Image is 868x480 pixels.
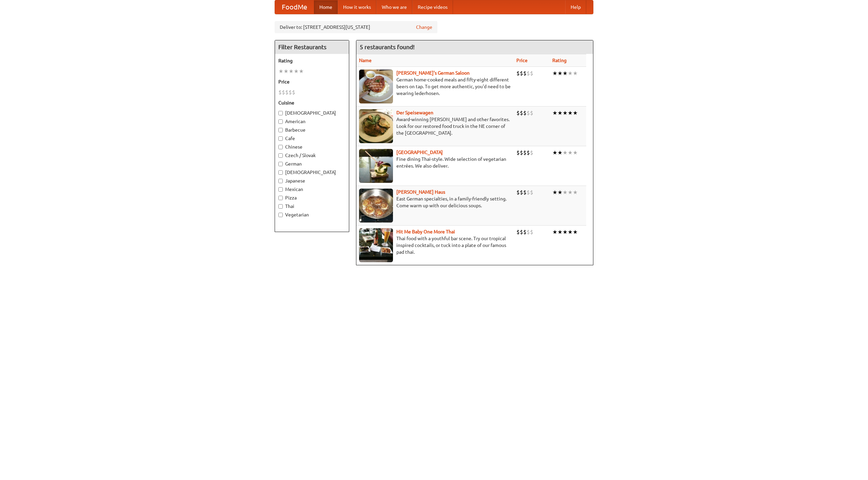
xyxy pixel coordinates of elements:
li: ★ [563,109,568,117]
li: ★ [568,149,573,156]
label: Chinese [278,143,346,150]
input: [DEMOGRAPHIC_DATA] [278,170,283,175]
input: Japanese [278,179,283,183]
li: $ [530,70,533,77]
li: ★ [552,70,557,77]
li: ★ [557,70,563,77]
li: ★ [552,228,557,236]
p: East German specialties, in a family-friendly setting. Come warm up with our delicious soups. [359,195,511,209]
a: Home [314,0,338,14]
label: German [278,160,346,167]
li: $ [520,149,523,156]
input: Pizza [278,196,283,200]
li: ★ [573,149,578,156]
a: Name [359,58,372,63]
li: ★ [552,109,557,117]
li: $ [523,109,527,117]
img: satay.jpg [359,149,393,183]
li: ★ [563,149,568,156]
label: American [278,118,346,125]
p: Award-winning [PERSON_NAME] and other favorites. Look for our restored food truck in the NE corne... [359,116,511,136]
li: ★ [289,68,294,75]
li: $ [516,70,520,77]
label: Cafe [278,135,346,142]
li: ★ [573,228,578,236]
li: $ [530,109,533,117]
li: ★ [552,189,557,196]
a: Recipe videos [412,0,453,14]
li: $ [527,149,530,156]
input: American [278,119,283,124]
h5: Price [278,78,346,85]
input: Czech / Slovak [278,153,283,158]
li: ★ [552,149,557,156]
label: Barbecue [278,127,346,133]
li: $ [278,89,282,96]
li: ★ [568,109,573,117]
li: ★ [299,68,304,75]
a: Price [516,58,528,63]
li: $ [527,228,530,236]
li: $ [520,109,523,117]
li: $ [527,70,530,77]
input: Chinese [278,145,283,149]
li: ★ [557,228,563,236]
img: babythai.jpg [359,228,393,262]
a: [GEOGRAPHIC_DATA] [396,150,443,155]
li: $ [523,228,527,236]
a: [PERSON_NAME] Haus [396,189,445,195]
li: $ [523,70,527,77]
a: How it works [338,0,376,14]
a: Who we are [376,0,412,14]
input: Mexican [278,187,283,192]
li: ★ [568,70,573,77]
a: [PERSON_NAME]'s German Saloon [396,70,470,76]
a: Help [565,0,586,14]
label: Pizza [278,194,346,201]
input: Thai [278,204,283,209]
li: $ [516,228,520,236]
a: Der Speisewagen [396,110,433,115]
input: Vegetarian [278,213,283,217]
li: ★ [563,228,568,236]
li: $ [530,228,533,236]
li: $ [520,70,523,77]
li: ★ [563,189,568,196]
label: Mexican [278,186,346,193]
li: ★ [557,109,563,117]
li: $ [289,89,292,96]
label: Vegetarian [278,211,346,218]
input: [DEMOGRAPHIC_DATA] [278,111,283,115]
li: $ [516,189,520,196]
p: German home-cooked meals and fifty-eight different beers on tap. To get more authentic, you'd nee... [359,76,511,97]
h5: Rating [278,57,346,64]
li: ★ [563,70,568,77]
img: esthers.jpg [359,70,393,103]
li: $ [527,109,530,117]
h4: Filter Restaurants [275,40,349,54]
li: ★ [568,189,573,196]
div: Deliver to: [STREET_ADDRESS][US_STATE] [275,21,437,33]
ng-pluralize: 5 restaurants found! [360,44,415,50]
a: FoodMe [275,0,314,14]
img: speisewagen.jpg [359,109,393,143]
li: $ [527,189,530,196]
li: ★ [294,68,299,75]
p: Thai food with a youthful bar scene. Try our tropical inspired cocktails, or tuck into a plate of... [359,235,511,255]
li: $ [523,189,527,196]
input: Cafe [278,136,283,141]
li: ★ [557,189,563,196]
input: Barbecue [278,128,283,132]
h5: Cuisine [278,99,346,106]
li: $ [523,149,527,156]
li: $ [530,189,533,196]
li: ★ [568,228,573,236]
li: $ [516,109,520,117]
li: ★ [573,189,578,196]
li: $ [520,228,523,236]
a: Change [416,24,432,31]
li: ★ [278,68,283,75]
